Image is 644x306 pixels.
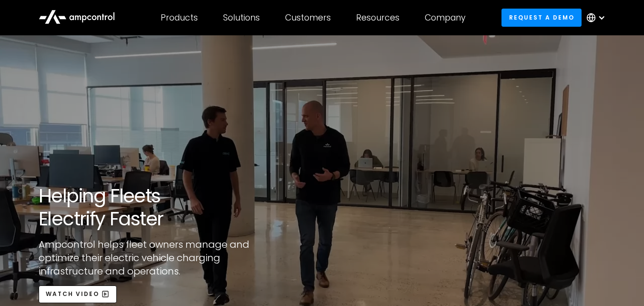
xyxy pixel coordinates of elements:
div: Company [425,12,466,23]
div: Customers [285,12,331,23]
div: Products [161,12,198,23]
a: Request a demo [501,9,582,26]
div: Resources [356,12,399,23]
div: Solutions [223,12,260,23]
